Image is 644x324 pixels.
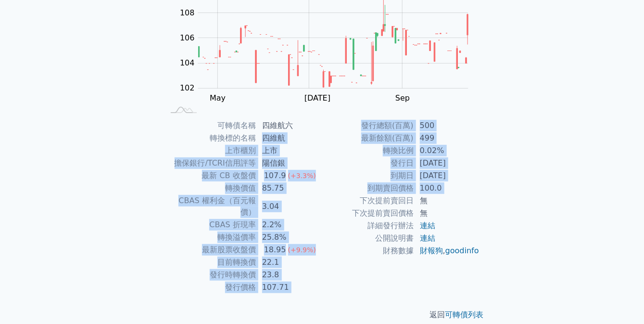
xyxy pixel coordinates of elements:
td: 到期日 [322,169,414,182]
td: CBAS 權利金（百元報價） [164,194,256,219]
td: 發行總額(百萬) [322,119,414,132]
iframe: Chat Widget [596,278,644,324]
a: 連結 [420,221,435,230]
td: CBAS 折現率 [164,219,256,231]
td: 最新股票收盤價 [164,244,256,256]
td: 2.2% [256,219,322,231]
div: 107.9 [262,170,288,181]
td: 25.8% [256,231,322,244]
tspan: 108 [180,8,195,17]
tspan: 104 [180,58,195,67]
td: 財務數據 [322,245,414,257]
a: 財報狗 [420,246,443,255]
td: 107.71 [256,281,322,294]
td: 100.0 [414,182,480,194]
td: 四維航 [256,132,322,144]
td: 下次提前賣回價格 [322,207,414,220]
span: (+3.3%) [288,172,316,180]
td: 上市櫃別 [164,144,256,157]
tspan: [DATE] [304,93,330,103]
td: [DATE] [414,157,480,169]
td: 詳細發行辦法 [322,220,414,232]
td: 轉換標的名稱 [164,132,256,144]
td: 最新 CB 收盤價 [164,169,256,182]
a: 連結 [420,233,435,243]
td: [DATE] [414,169,480,182]
tspan: Sep [395,93,410,103]
td: 500 [414,119,480,132]
tspan: May [210,93,226,103]
td: 499 [414,132,480,144]
td: 0.02% [414,144,480,157]
td: 發行時轉換價 [164,269,256,281]
div: 18.95 [262,244,288,256]
td: 23.8 [256,269,322,281]
td: 無 [414,194,480,207]
td: 四維航六 [256,119,322,132]
td: 轉換價值 [164,182,256,194]
td: 到期賣回價格 [322,182,414,194]
a: goodinfo [445,246,479,255]
td: 目前轉換價 [164,256,256,269]
td: 發行日 [322,157,414,169]
td: 擔保銀行/TCRI信用評等 [164,157,256,169]
td: 陽信銀 [256,157,322,169]
td: 可轉債名稱 [164,119,256,132]
td: 22.1 [256,256,322,269]
tspan: 106 [180,33,195,42]
a: 可轉債列表 [445,310,484,319]
td: 轉換溢價率 [164,231,256,244]
td: 轉換比例 [322,144,414,157]
td: 最新餘額(百萬) [322,132,414,144]
td: 發行價格 [164,281,256,294]
td: , [414,245,480,257]
td: 下次提前賣回日 [322,194,414,207]
div: 聊天小工具 [596,278,644,324]
tspan: 102 [180,84,195,93]
td: 無 [414,207,480,220]
td: 上市 [256,144,322,157]
td: 85.75 [256,182,322,194]
td: 3.04 [256,194,322,219]
span: (+9.9%) [288,246,316,254]
td: 公開說明書 [322,232,414,245]
p: 返回 [153,309,492,321]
